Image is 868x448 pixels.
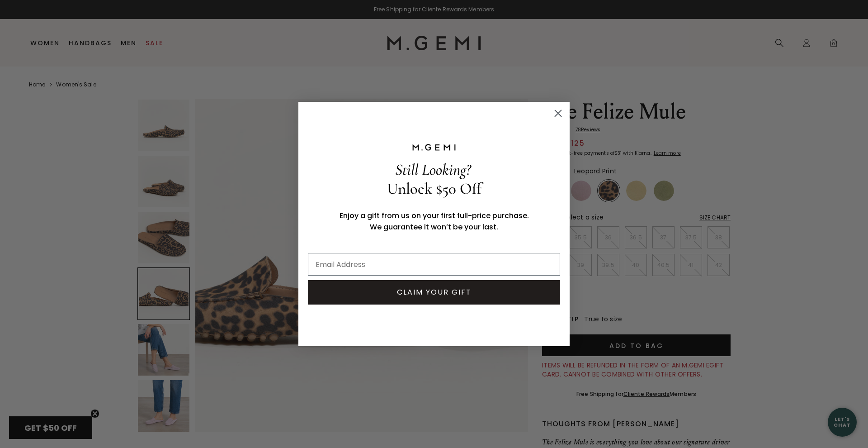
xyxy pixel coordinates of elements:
span: Enjoy a gift from us on your first full-price purchase. We guarantee it won’t be your last. [340,210,529,232]
span: Still Looking? [395,160,471,179]
span: Unlock $50 Off [387,179,481,198]
button: Close dialog [550,105,566,121]
input: Email Address [308,253,560,276]
button: CLAIM YOUR GIFT [308,280,560,305]
img: M.GEMI [411,143,457,152]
